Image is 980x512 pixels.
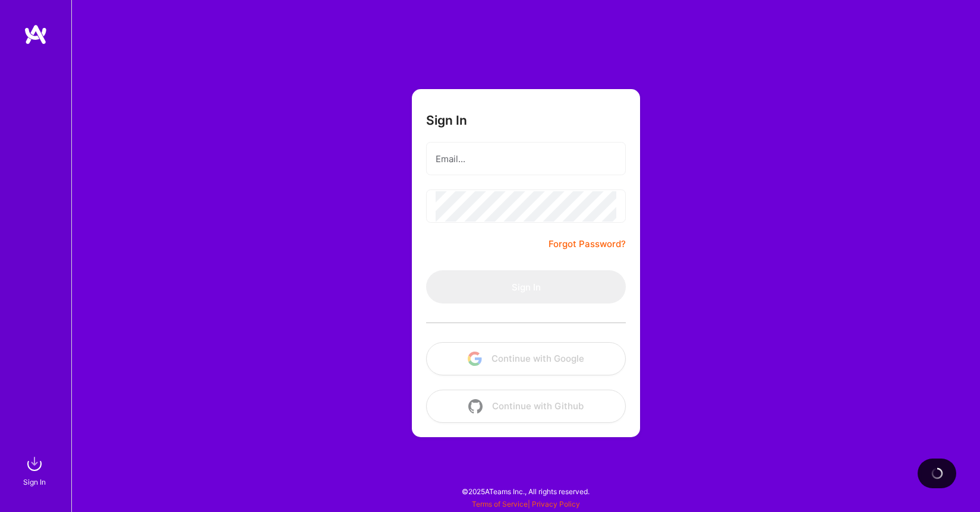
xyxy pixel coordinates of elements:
[931,467,943,479] img: loading
[426,270,626,304] button: Sign In
[23,476,46,488] div: Sign In
[426,390,626,423] button: Continue with Github
[426,113,467,128] h3: Sign In
[549,237,626,251] a: Forgot Password?
[71,476,980,506] div: © 2025 ATeams Inc., All rights reserved.
[472,500,528,508] a: Terms of Service
[436,144,616,174] input: Email...
[25,452,46,488] a: sign inSign In
[426,342,626,375] button: Continue with Google
[468,399,483,413] img: icon
[468,352,482,366] img: icon
[24,24,48,45] img: logo
[23,452,46,476] img: sign in
[472,500,580,508] span: |
[532,500,580,508] a: Privacy Policy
